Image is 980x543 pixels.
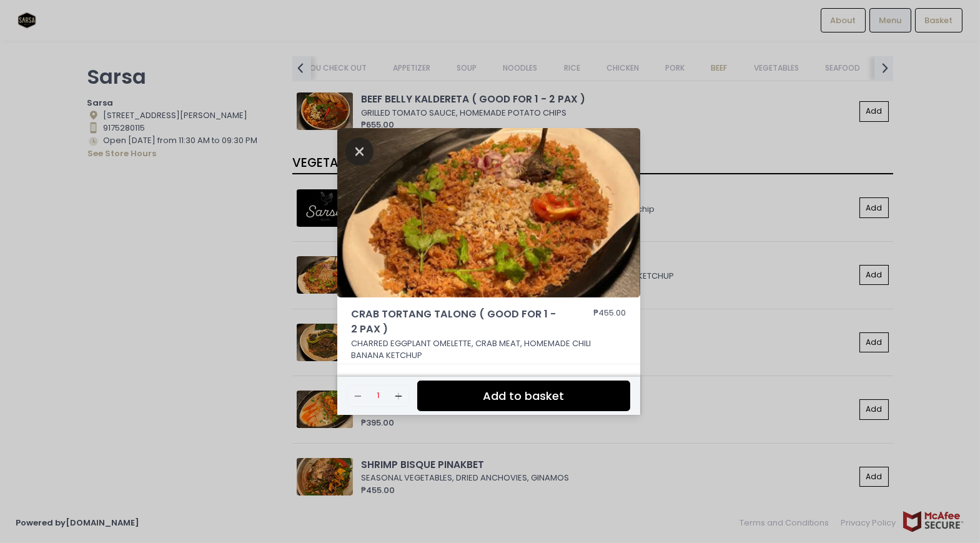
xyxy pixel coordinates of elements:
img: CRAB TORTANG TALONG ( GOOD FOR 1 - 2 PAX ) [337,128,640,298]
p: CHARRED EGGPLANT OMELETTE, CRAB MEAT, HOMEMADE CHILI BANANA KETCHUP [351,337,626,362]
button: Add to basket [417,381,630,411]
div: ₱455.00 [593,307,626,337]
button: Close [345,144,374,157]
span: CRAB TORTANG TALONG ( GOOD FOR 1 - 2 PAX ) [351,307,557,337]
